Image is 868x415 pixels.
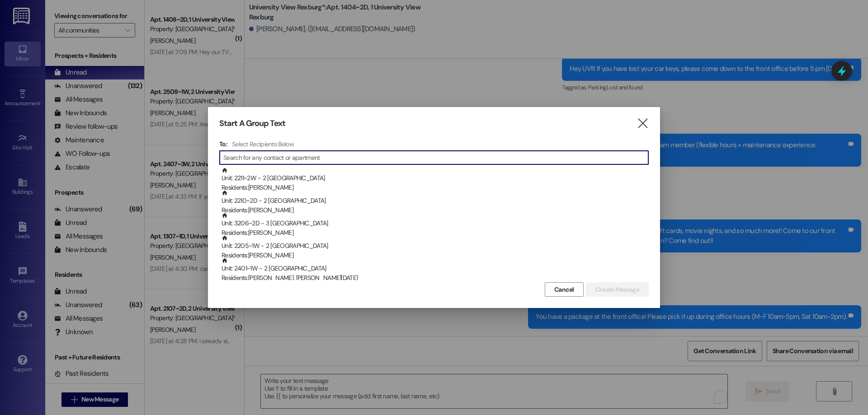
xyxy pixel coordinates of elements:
div: Unit: 2401~1W - 2 [GEOGRAPHIC_DATA]Residents:[PERSON_NAME], [PERSON_NAME][DATE] [219,257,649,280]
div: Unit: 2205~1W - 2 [GEOGRAPHIC_DATA]Residents:[PERSON_NAME] [219,235,649,257]
input: Search for any contact or apartment [223,151,648,164]
div: Unit: 3206~2D - 3 [GEOGRAPHIC_DATA]Residents:[PERSON_NAME] [219,212,649,235]
h3: To: [219,140,227,148]
div: Residents: [PERSON_NAME], [PERSON_NAME][DATE] [222,273,649,283]
i:  [637,119,649,128]
div: Unit: 2211~2W - 2 [GEOGRAPHIC_DATA]Residents:[PERSON_NAME] [219,167,649,190]
div: Residents: [PERSON_NAME] [222,183,649,192]
div: Residents: [PERSON_NAME] [222,228,649,238]
div: Residents: [PERSON_NAME] [222,205,649,215]
div: Unit: 2210~2D - 2 [GEOGRAPHIC_DATA] [222,190,649,215]
button: Cancel [545,282,584,297]
span: Cancel [554,285,574,294]
div: Residents: [PERSON_NAME] [222,251,649,260]
div: Unit: 2211~2W - 2 [GEOGRAPHIC_DATA] [222,167,649,193]
div: Unit: 2205~1W - 2 [GEOGRAPHIC_DATA] [222,235,649,261]
h4: Select Recipients Below [232,140,294,148]
button: Create Message [586,282,649,297]
div: Unit: 2401~1W - 2 [GEOGRAPHIC_DATA] [222,257,649,283]
div: Unit: 3206~2D - 3 [GEOGRAPHIC_DATA] [222,212,649,238]
span: Create Message [595,285,639,294]
h3: Start A Group Text [219,118,285,129]
div: Unit: 2210~2D - 2 [GEOGRAPHIC_DATA]Residents:[PERSON_NAME] [219,190,649,212]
